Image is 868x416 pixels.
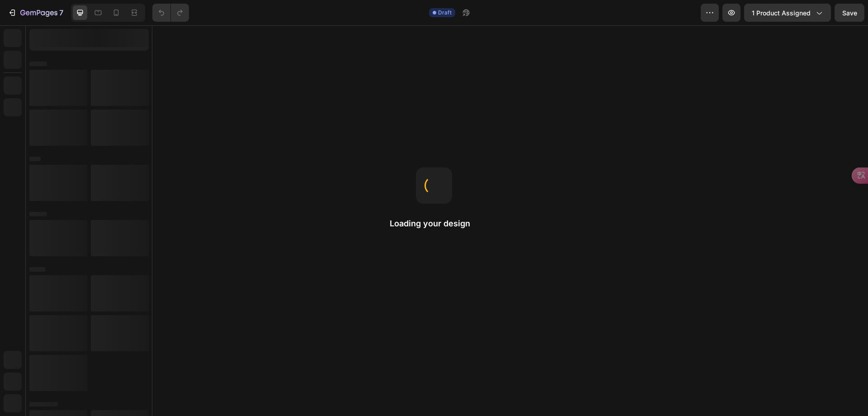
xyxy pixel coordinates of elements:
[152,4,189,22] div: Undo/Redo
[59,7,63,18] p: 7
[438,9,452,17] span: Draft
[390,218,478,229] h2: Loading your design
[744,4,831,22] button: 1 product assigned
[842,9,857,17] span: Save
[752,8,811,18] span: 1 product assigned
[835,4,864,22] button: Save
[4,4,67,22] button: 7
